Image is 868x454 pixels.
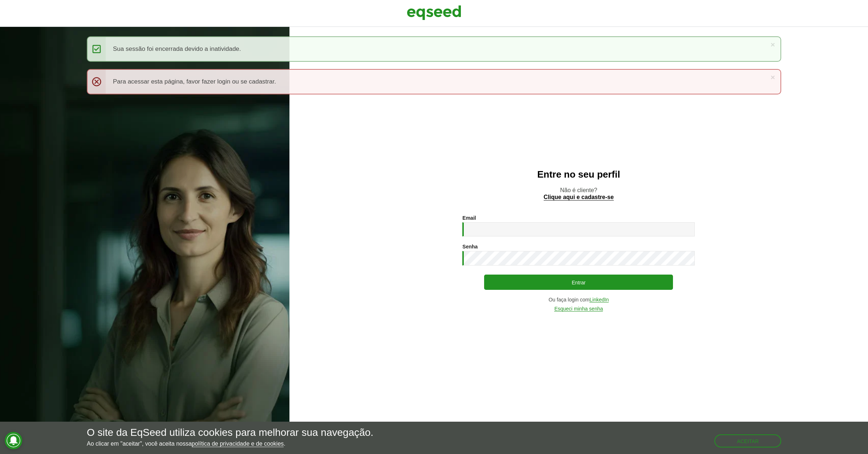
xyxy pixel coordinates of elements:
img: EqSeed Logo [407,4,461,22]
label: Email [462,215,476,220]
a: Clique aqui e cadastre-se [544,194,614,200]
a: Esqueci minha senha [554,306,603,312]
a: LinkedIn [589,297,609,303]
div: Sua sessão foi encerrada devido a inatividade. [87,36,781,62]
p: Ao clicar em "aceitar", você aceita nossa . [87,440,373,447]
button: Entrar [484,275,673,290]
div: Para acessar esta página, favor fazer login ou se cadastrar. [87,69,781,94]
a: × [771,41,775,48]
label: Senha [462,244,478,249]
a: política de privacidade e de cookies [192,441,284,447]
button: Aceitar [714,434,781,447]
p: Não é cliente? [304,187,853,200]
h5: O site da EqSeed utiliza cookies para melhorar sua navegação. [87,427,373,438]
a: × [771,73,775,81]
h2: Entre no seu perfil [304,169,853,180]
div: Ou faça login com [462,297,695,303]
